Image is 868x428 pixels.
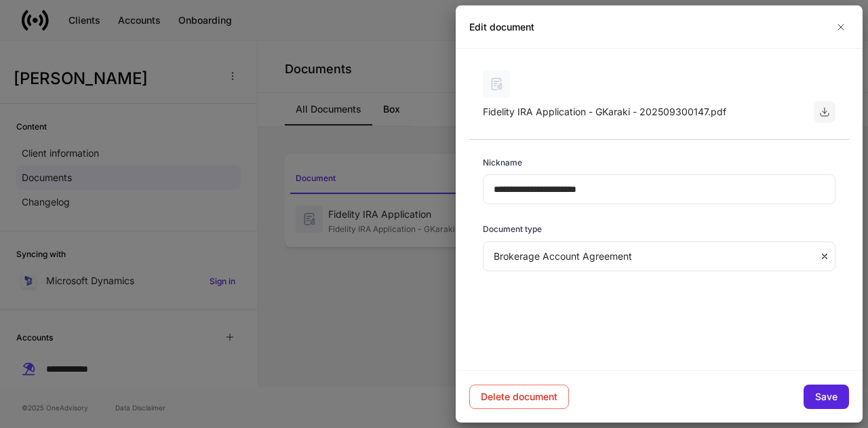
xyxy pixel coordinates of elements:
[481,390,557,404] div: Delete document
[483,105,803,119] div: Fidelity IRA Application - GKaraki - 202509300147.pdf
[804,385,849,409] button: Save
[469,385,569,409] button: Delete document
[483,71,510,98] img: svg%3e
[483,156,522,169] h6: Nickname
[483,222,542,235] h6: Document type
[815,390,837,404] div: Save
[483,241,819,271] div: Brokerage Account Agreement
[469,20,534,34] h2: Edit document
